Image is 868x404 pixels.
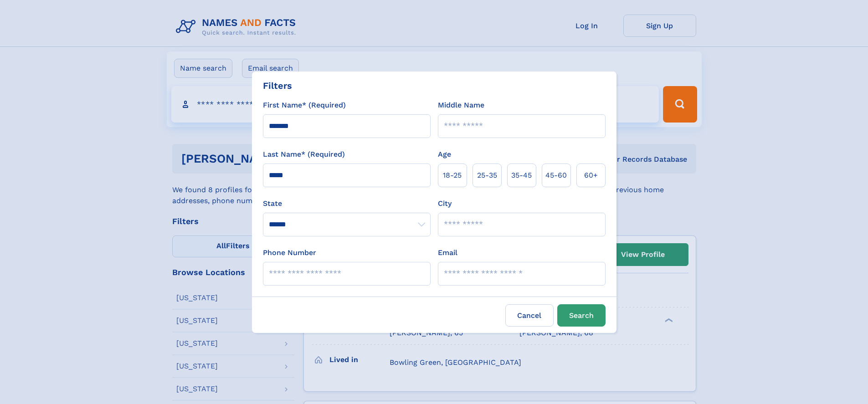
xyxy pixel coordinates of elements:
[263,247,316,258] label: Phone Number
[438,149,451,160] label: Age
[438,247,457,258] label: Email
[545,170,567,181] span: 45‑60
[584,170,598,181] span: 60+
[438,100,484,111] label: Middle Name
[443,170,462,181] span: 18‑25
[438,198,452,209] label: City
[263,79,292,92] div: Filters
[477,170,497,181] span: 25‑35
[505,304,554,327] label: Cancel
[263,149,345,160] label: Last Name* (Required)
[263,198,431,209] label: State
[263,100,346,111] label: First Name* (Required)
[557,304,606,327] button: Search
[511,170,532,181] span: 35‑45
